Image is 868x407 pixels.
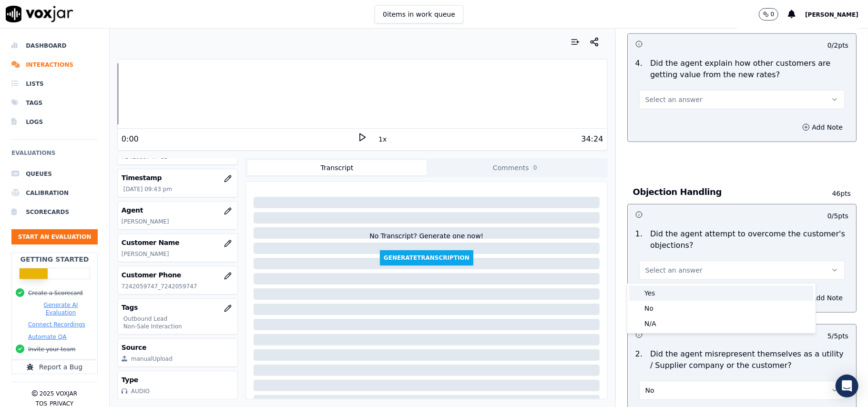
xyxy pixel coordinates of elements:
div: No Transcript? Generate one now! [369,231,483,250]
button: Report a Bug [11,360,98,374]
p: 2025 Voxjar [40,390,77,397]
p: Did the agent misrepresent themselves as a utility / Supplier company or the customer? [650,348,848,371]
p: 4 . [632,58,646,81]
p: 46 pts [815,189,851,198]
button: Transcript [247,160,427,175]
h3: Objection Handling [633,186,815,198]
p: Did the agent attempt to overcome the customer's objections? [650,228,848,251]
button: Generate AI Evaluation [28,301,93,316]
p: [PERSON_NAME] [122,218,234,225]
img: voxjar logo [6,6,73,22]
button: GenerateTranscription [380,250,473,265]
a: Dashboard [11,36,98,55]
p: 0 / 5 pts [827,211,848,221]
span: No [645,386,654,395]
div: Yes [629,285,814,301]
a: Scorecards [11,203,98,222]
a: Interactions [11,55,98,74]
a: Lists [11,74,98,93]
button: Connect Recordings [28,321,85,328]
p: Non-Sale Interaction [123,323,234,330]
p: 1 . [632,228,646,251]
p: 0 / 2 pts [827,41,848,50]
div: No [629,301,814,316]
div: AUDIO [131,387,150,395]
p: Outbound Lead [123,315,234,323]
h3: Customer Name [122,238,234,247]
p: 7242059747_7242059747 [122,283,234,290]
p: Did the agent explain how other customers are getting value from the new rates? [650,58,848,81]
h3: Tags [122,303,234,312]
div: Open Intercom Messenger [836,375,858,397]
button: 0 [759,8,788,20]
p: [DATE] 09:43 pm [123,185,234,193]
a: Queues [11,164,98,183]
div: 0:00 [122,133,139,145]
span: [PERSON_NAME] [805,11,858,18]
h3: Timestamp [122,173,234,183]
span: Select an answer [645,265,703,275]
h3: Customer Phone [122,270,234,280]
p: 0 [771,10,775,18]
div: 34:24 [581,133,603,145]
button: Add Note [797,121,848,134]
p: 5 / 5 pts [827,331,848,341]
h2: Getting Started [20,254,89,264]
span: Select an answer [645,95,703,104]
button: 0 [759,8,779,20]
button: Add Note [797,291,848,305]
button: Comments [427,160,606,175]
h3: Type [122,375,234,385]
button: Start an Evaluation [11,229,98,244]
button: [PERSON_NAME] [805,9,868,20]
a: Tags [11,93,98,112]
div: N/A [629,316,814,331]
p: [PERSON_NAME] [122,250,234,258]
h3: Agent [122,205,234,215]
div: manualUpload [131,355,173,363]
button: 0items in work queue [375,5,463,23]
button: Invite your team [28,346,75,353]
p: 2 . [632,348,646,371]
a: Logs [11,112,98,132]
a: Calibration [11,183,98,203]
span: 0 [531,163,540,172]
h6: Evaluations [11,147,98,164]
h3: Source [122,343,234,352]
button: 1x [377,132,388,146]
button: Automate QA [28,333,66,341]
button: Create a Scorecard [28,289,83,297]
